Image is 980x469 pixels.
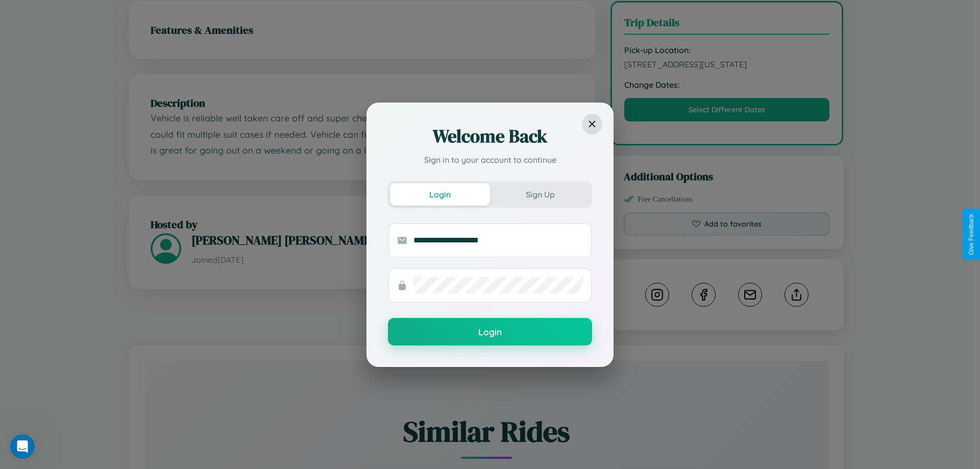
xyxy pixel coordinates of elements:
[10,434,35,459] iframe: Intercom live chat
[388,318,592,345] button: Login
[390,183,490,206] button: Login
[490,183,590,206] button: Sign Up
[968,214,975,255] div: Give Feedback
[388,154,592,166] p: Sign in to your account to continue
[388,124,592,149] h2: Welcome Back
